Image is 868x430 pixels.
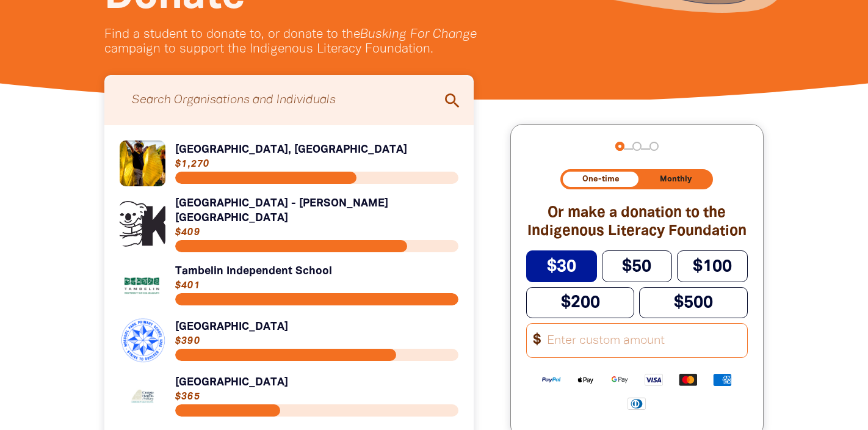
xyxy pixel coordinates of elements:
img: American Express logo [705,373,739,387]
span: $500 [674,295,713,310]
span: One-time [582,175,620,183]
div: Donation frequency [560,169,713,189]
h2: Or make a donation to the Indigenous Literacy Foundation [526,204,748,241]
img: Paypal logo [534,373,568,387]
i: search [443,91,462,111]
button: $100 [677,250,748,282]
button: One-time [563,172,638,187]
div: Available payment methods [526,363,748,420]
img: Visa logo [637,373,671,387]
button: $30 [526,250,597,282]
button: $50 [602,250,673,282]
span: $50 [622,259,651,274]
span: Monthly [660,175,692,183]
span: $100 [693,259,732,274]
span: $ [527,329,541,352]
img: Apple Pay logo [568,373,602,387]
input: Enter custom amount [539,324,747,357]
em: Busking For Change [360,29,477,40]
img: Mastercard logo [671,373,705,387]
button: Navigate to step 1 of 3 to enter your donation amount [615,142,624,151]
button: $200 [526,287,635,318]
span: $200 [561,295,600,310]
span: $30 [547,259,576,274]
button: Monthly [641,172,711,187]
img: Google Pay logo [602,373,637,387]
p: Find a student to donate to, or donate to the campaign to support the Indigenous Literacy Foundat... [104,27,532,57]
button: $500 [639,287,748,318]
button: Navigate to step 2 of 3 to enter your details [632,142,642,151]
button: Navigate to step 3 of 3 to enter your payment details [649,142,659,151]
